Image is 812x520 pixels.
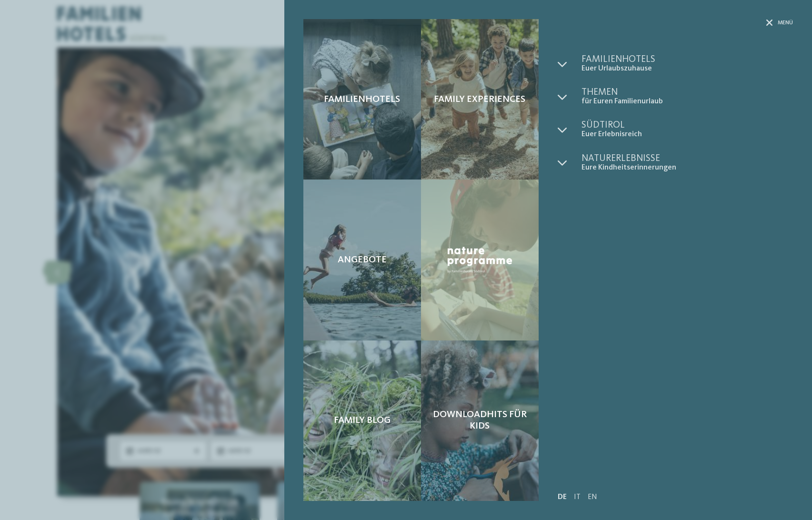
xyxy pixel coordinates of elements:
a: Themen für Euren Familienurlaub [581,88,793,106]
span: Downloadhits für Kids [431,409,529,432]
a: Familienhotels Südtirol: The happy family places Family Blog [303,340,421,501]
span: Familienhotels [324,94,400,105]
a: Naturerlebnisse Eure Kindheitserinnerungen [581,154,793,172]
span: Themen [581,88,793,97]
a: EN [588,493,597,501]
img: Nature Programme [445,244,515,276]
span: Eure Kindheitserinnerungen [581,163,793,172]
span: Family Blog [334,415,391,426]
span: Familienhotels [581,55,793,64]
a: Familienhotels Südtirol: The happy family places Downloadhits für Kids [421,340,539,501]
a: Familienhotels Südtirol: The happy family places Familienhotels [303,19,421,180]
span: Euer Urlaubszuhause [581,64,793,73]
span: Euer Erlebnisreich [581,130,793,139]
a: DE [558,493,567,501]
a: Südtirol Euer Erlebnisreich [581,120,793,139]
span: Naturerlebnisse [581,154,793,163]
span: Family Experiences [434,94,525,105]
a: Familienhotels Südtirol: The happy family places Family Experiences [421,19,539,180]
a: Familienhotels Euer Urlaubszuhause [581,55,793,73]
a: Familienhotels Südtirol: The happy family places Nature Programme [421,180,539,340]
span: Menü [778,19,793,27]
span: Südtirol [581,120,793,130]
a: Familienhotels Südtirol: The happy family places Angebote [303,180,421,340]
a: IT [574,493,581,501]
span: für Euren Familienurlaub [581,97,793,106]
span: Angebote [338,254,387,266]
